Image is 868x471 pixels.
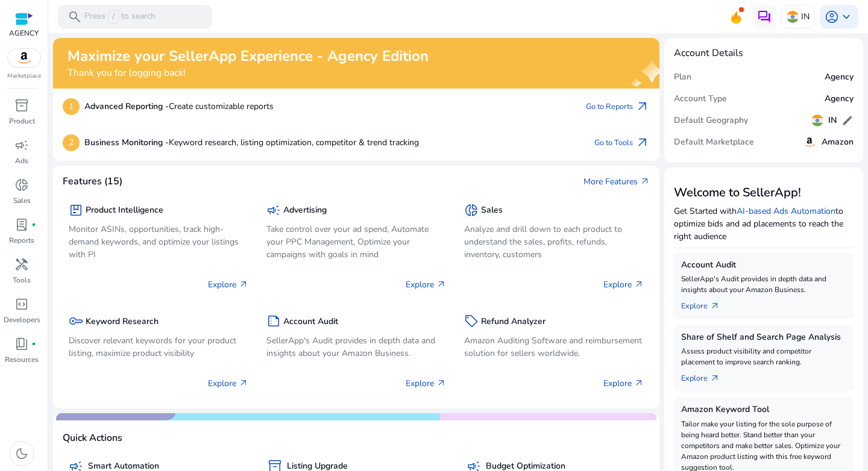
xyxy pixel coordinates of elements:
[681,367,729,384] a: Explorearrow_outward
[710,301,720,311] span: arrow_outward
[63,432,122,444] h4: Quick Actions
[69,223,248,261] p: Monitor ASINs, opportunities, track high-demand keywords, and optimize your listings with PI
[13,275,31,285] p: Tools
[674,186,854,200] h3: Welcome to SellerApp!
[7,72,41,81] p: Marketplace
[9,28,39,39] p: AGENCY
[13,195,31,206] p: Sales
[31,342,36,346] span: fiber_manual_record
[737,205,835,217] a: AI-based Ads Automation
[825,10,839,24] span: account_circle
[15,155,28,166] p: Ads
[14,178,29,192] span: donut_small
[239,279,248,289] span: arrow_outward
[8,49,40,67] img: amazon.svg
[68,48,429,65] h2: Maximize your SellerApp Experience - Agency Edition
[63,98,80,115] p: 1
[266,203,281,217] span: campaign
[84,136,419,149] p: Keyword research, listing optimization, competitor & trend tracking
[14,257,29,272] span: handyman
[436,378,446,388] span: arrow_outward
[828,116,837,126] h5: IN
[594,134,650,151] a: Go to Toolsarrow_outward
[464,223,644,261] p: Analyze and drill down to each product to understand the sales, profits, refunds, inventory, cust...
[266,334,446,360] p: SellerApp's Audit provides in depth data and insights about your Amazon Business.
[825,94,854,104] h5: Agency
[239,378,248,388] span: arrow_outward
[406,278,446,291] p: Explore
[14,217,29,232] span: lab_profile
[681,273,846,295] p: SellerApp's Audit provides in depth data and insights about your Amazon Business.
[464,334,644,360] p: Amazon Auditing Software and reimbursement solution for sellers worldwide.
[86,205,163,216] h5: Product Intelligence
[640,176,650,186] span: arrow_outward
[481,205,503,216] h5: Sales
[9,235,34,246] p: Reports
[5,354,39,365] p: Resources
[586,98,650,115] a: Go to Reportsarrow_outward
[266,314,281,328] span: summarize
[108,10,119,23] span: /
[674,48,854,59] h4: Account Details
[266,223,446,261] p: Take control over your ad spend, Automate your PPC Management, Optimize your campaigns with goals...
[839,10,854,24] span: keyboard_arrow_down
[464,203,479,217] span: donut_small
[635,136,650,150] span: arrow_outward
[208,278,248,291] p: Explore
[31,222,36,227] span: fiber_manual_record
[635,99,650,114] span: arrow_outward
[583,175,650,188] a: More Featuresarrow_outward
[86,317,159,327] h5: Keyword Research
[811,114,823,126] img: in.svg
[84,10,156,23] p: Press to search
[283,205,327,216] h5: Advertising
[634,279,644,289] span: arrow_outward
[681,260,846,270] h5: Account Audit
[801,6,810,27] p: IN
[63,134,80,151] p: 2
[63,176,122,187] h4: Features (15)
[603,377,644,390] p: Explore
[84,137,169,148] b: Business Monitoring -
[674,137,754,148] h5: Default Marketplace
[822,137,854,148] h5: Amazon
[14,446,29,461] span: dark_mode
[481,317,546,327] h5: Refund Analyzer
[603,278,644,291] p: Explore
[9,116,35,126] p: Product
[69,314,83,328] span: key
[68,10,82,24] span: search
[14,337,29,351] span: book_4
[841,114,854,126] span: edit
[787,11,799,23] img: in.svg
[436,279,446,289] span: arrow_outward
[4,314,40,325] p: Developers
[825,72,854,83] h5: Agency
[674,205,854,243] p: Get Started with to optimize bids and ad placements to reach the right audience
[69,334,248,360] p: Discover relevant keywords for your product listing, maximize product visibility
[406,377,446,390] p: Explore
[14,98,29,113] span: inventory_2
[208,377,248,390] p: Explore
[283,317,338,327] h5: Account Audit
[634,378,644,388] span: arrow_outward
[674,116,748,126] h5: Default Geography
[68,67,429,79] h4: Thank you for logging back!
[802,135,817,149] img: amazon.svg
[681,346,846,367] p: Assess product visibility and competitor placement to improve search ranking.
[14,138,29,152] span: campaign
[681,295,729,312] a: Explorearrow_outward
[710,373,720,383] span: arrow_outward
[84,101,169,112] b: Advanced Reporting -
[69,203,83,217] span: package
[14,297,29,311] span: code_blocks
[84,100,274,113] p: Create customizable reports
[464,314,479,328] span: sell
[681,405,846,415] h5: Amazon Keyword Tool
[674,72,691,83] h5: Plan
[681,332,846,343] h5: Share of Shelf and Search Page Analysis
[674,94,727,104] h5: Account Type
